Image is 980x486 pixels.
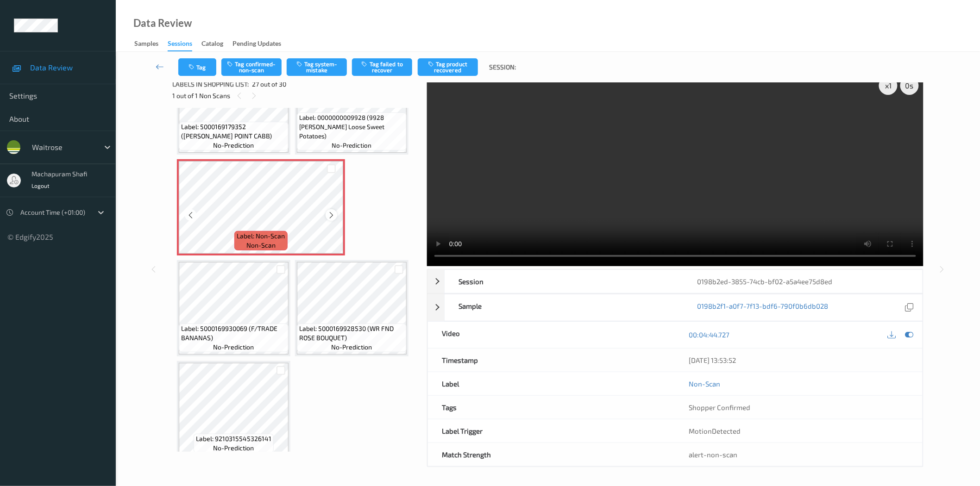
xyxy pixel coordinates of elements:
span: no-prediction [214,141,254,150]
span: no-prediction [214,443,254,453]
span: 27 out of 30 [252,80,286,89]
div: 0 s [900,76,919,95]
span: Label: 5000169930069 (F/TRADE BANANAS) [181,324,286,343]
a: Catalog [201,37,232,50]
button: Tag confirmed-non-scan [221,58,282,76]
a: Non-Scan [689,379,721,388]
a: Samples [134,37,168,50]
span: Label: 0000000009928 (9928 [PERSON_NAME] Loose Sweet Potatoes) [299,113,404,141]
span: Label: 5000169928530 (WR FND ROSE BOUQUET) [299,324,404,343]
div: Sessions [168,39,192,51]
span: no-prediction [214,343,254,352]
div: x 1 [879,76,898,95]
div: Match Strength [428,443,675,466]
button: Tag system-mistake [287,58,347,76]
span: no-prediction [332,141,372,150]
a: 00:04:44.727 [689,330,730,339]
div: Catalog [201,39,223,50]
span: Label: 5000169179352 ([PERSON_NAME] POINT CABB) [181,122,286,141]
div: Sample [445,294,684,321]
div: Data Review [133,19,192,28]
div: MotionDetected [675,419,923,442]
span: Shopper Confirmed [689,403,751,411]
span: Label: 9210315545326141 [196,434,271,443]
div: Tags [428,396,675,419]
div: Video [428,322,675,348]
div: 0198b2ed-3855-74cb-bf02-a5a4ee75d8ed [684,270,923,293]
button: Tag failed to recover [352,58,412,76]
div: Sample0198b2f1-a0f7-7f13-bdf6-790f0b6db028 [427,294,923,321]
a: 0198b2f1-a0f7-7f13-bdf6-790f0b6db028 [697,301,829,314]
span: Labels in shopping list: [172,80,249,89]
button: Tag product recovered [418,58,478,76]
a: Pending Updates [232,37,290,50]
a: Sessions [168,37,201,51]
span: non-scan [246,241,276,250]
div: Session0198b2ed-3855-74cb-bf02-a5a4ee75d8ed [427,269,923,293]
div: alert-non-scan [689,450,909,459]
span: Label: Non-Scan [237,231,285,241]
span: no-prediction [332,343,372,352]
div: Session [445,270,684,293]
button: Tag [178,58,216,76]
div: [DATE] 13:53:52 [689,355,909,365]
div: Samples [134,39,158,50]
span: Session: [490,62,516,72]
div: Label [428,372,675,395]
div: Timestamp [428,349,675,372]
div: 1 out of 1 Non Scans [172,90,421,101]
div: Label Trigger [428,419,675,442]
div: Pending Updates [232,39,281,50]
